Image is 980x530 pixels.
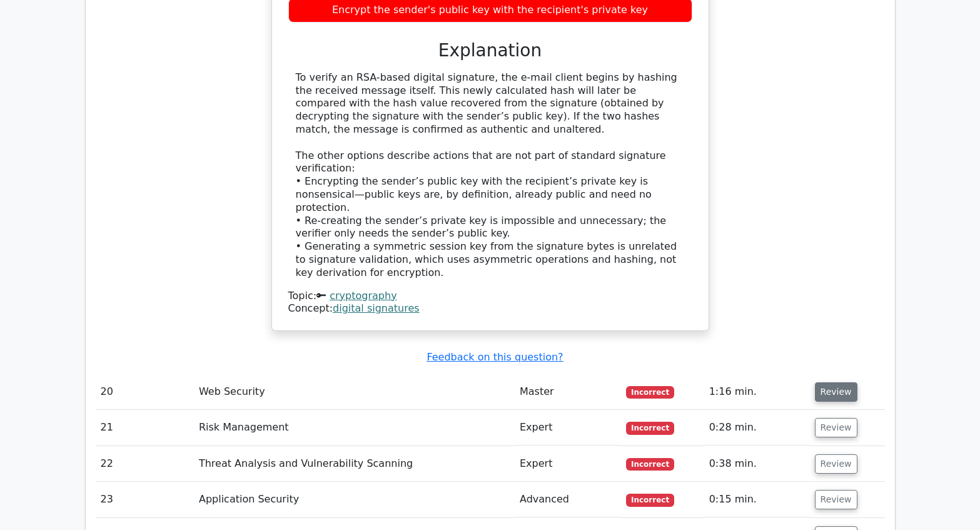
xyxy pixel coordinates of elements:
a: cryptography [330,290,397,302]
div: Concept: [288,302,692,315]
button: Review [815,454,857,474]
td: 0:28 min. [704,410,810,446]
td: Expert [515,446,621,482]
h3: Explanation [296,40,685,61]
td: 22 [96,446,194,482]
button: Review [815,382,857,402]
span: Incorrect [626,422,674,434]
td: Web Security [194,374,515,410]
td: Risk Management [194,410,515,446]
a: Feedback on this question? [427,351,563,363]
td: Expert [515,410,621,446]
td: 21 [96,410,194,446]
span: Incorrect [626,458,674,471]
span: Incorrect [626,494,674,506]
td: 23 [96,482,194,517]
button: Review [815,490,857,509]
span: Incorrect [626,386,674,399]
td: Application Security [194,482,515,517]
td: Master [515,374,621,410]
div: To verify an RSA-based digital signature, the e-mail client begins by hashing the received messag... [296,71,685,280]
div: Topic: [288,290,692,303]
a: digital signatures [333,302,420,314]
td: 0:15 min. [704,482,810,517]
td: 1:16 min. [704,374,810,410]
button: Review [815,418,857,437]
td: 20 [96,374,194,410]
td: 0:38 min. [704,446,810,482]
td: Threat Analysis and Vulnerability Scanning [194,446,515,482]
td: Advanced [515,482,621,517]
